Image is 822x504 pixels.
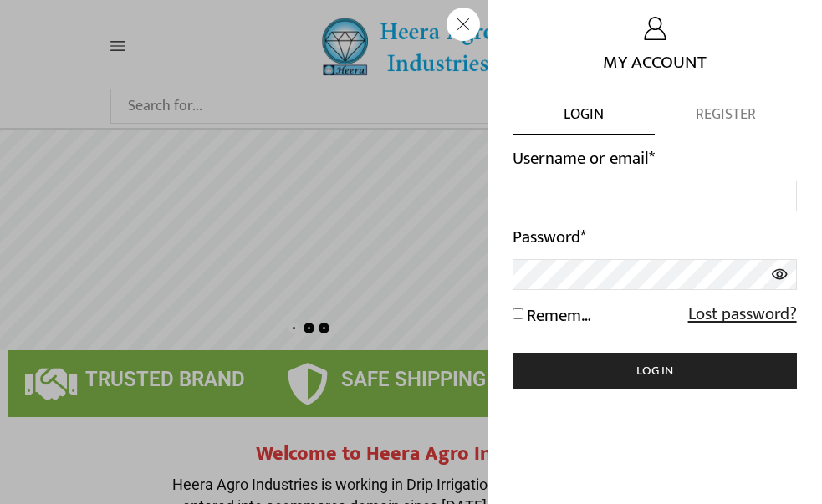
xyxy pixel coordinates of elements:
label: Password [513,227,586,249]
button: Log in [513,353,797,389]
input: Remember Me [513,308,523,319]
a: My Account [513,17,797,71]
span: My Account [603,41,707,72]
span: Register [655,104,797,135]
a: Lost password? [655,305,797,324]
span: Remember Me [527,305,594,328]
label: Username or email [513,148,655,171]
span: Login [513,104,655,135]
input: username [513,181,797,211]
